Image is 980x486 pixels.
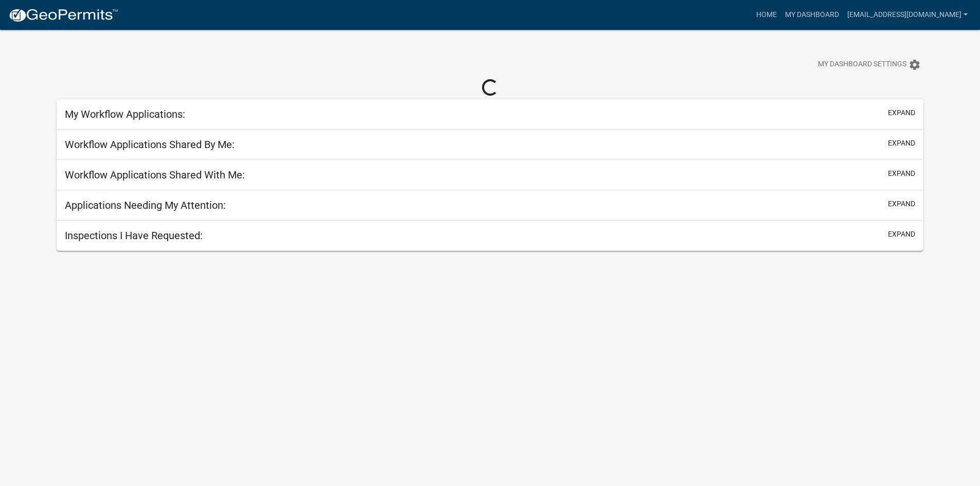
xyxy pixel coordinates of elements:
[781,5,843,25] a: My Dashboard
[843,5,972,25] a: [EMAIL_ADDRESS][DOMAIN_NAME]
[65,138,235,151] h5: Workflow Applications Shared By Me:
[65,199,226,211] h5: Applications Needing My Attention:
[888,199,915,209] button: expand
[888,229,915,240] button: expand
[65,229,203,242] h5: Inspections I Have Requested:
[888,168,915,179] button: expand
[818,59,906,71] span: My Dashboard Settings
[888,107,915,118] button: expand
[65,169,245,181] h5: Workflow Applications Shared With Me:
[65,108,185,120] h5: My Workflow Applications:
[752,5,781,25] a: Home
[888,138,915,149] button: expand
[810,55,929,75] button: My Dashboard Settingssettings
[908,59,921,71] i: settings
